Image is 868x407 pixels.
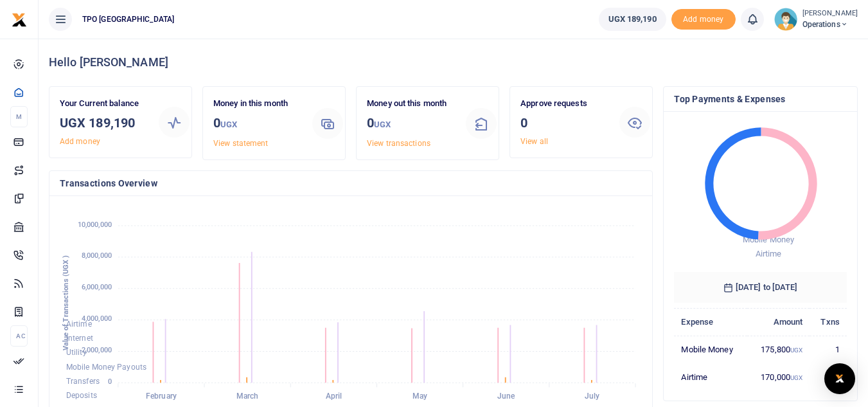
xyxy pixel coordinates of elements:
[60,113,148,132] h3: UGX 189,190
[236,392,259,401] tspan: March
[60,176,642,190] h4: Transactions Overview
[213,113,302,134] h3: 0
[367,139,430,148] a: View transactions
[790,374,802,381] small: UGX
[747,308,810,336] th: Amount
[594,8,671,31] li: Wallet ballance
[674,308,747,336] th: Expense
[520,113,609,132] h3: 0
[810,336,847,363] td: 1
[66,348,87,357] span: Utility
[671,9,736,30] span: Add money
[674,92,847,106] h4: Top Payments & Expenses
[66,334,93,343] span: Internet
[10,325,28,347] li: Ac
[802,19,858,30] span: Operations
[82,314,112,323] tspan: 4,000,000
[802,8,858,19] small: [PERSON_NAME]
[12,12,27,28] img: logo-small
[49,55,858,69] h4: Hello [PERSON_NAME]
[520,137,548,146] a: View all
[747,336,810,363] td: 175,800
[674,336,747,363] td: Mobile Money
[146,392,177,401] tspan: February
[774,8,858,31] a: profile-user [PERSON_NAME] Operations
[810,363,847,390] td: 2
[213,139,268,148] a: View statement
[66,377,100,386] span: Transfers
[756,249,782,258] span: Airtime
[367,97,456,111] p: Money out this month
[220,120,237,129] small: UGX
[66,392,97,401] span: Deposits
[66,363,146,372] span: Mobile Money Payouts
[674,363,747,390] td: Airtime
[12,14,27,24] a: logo-small logo-large logo-large
[374,120,391,129] small: UGX
[82,346,112,354] tspan: 2,000,000
[82,252,112,260] tspan: 8,000,000
[213,97,302,111] p: Money in this month
[82,284,112,292] tspan: 6,000,000
[774,8,797,31] img: profile-user
[77,14,179,25] span: TPO [GEOGRAPHIC_DATA]
[747,363,810,390] td: 170,000
[671,9,736,30] li: Toup your wallet
[674,272,847,303] h6: [DATE] to [DATE]
[60,137,100,146] a: Add money
[585,392,599,401] tspan: July
[608,13,657,26] span: UGX 189,190
[743,235,794,244] span: Mobile Money
[108,377,112,386] tspan: 0
[671,14,736,23] a: Add money
[790,347,802,354] small: UGX
[520,97,609,111] p: Approve requests
[66,320,92,329] span: Airtime
[10,106,28,127] li: M
[599,8,666,31] a: UGX 189,190
[60,97,148,111] p: Your Current balance
[367,113,456,134] h3: 0
[824,363,855,394] div: Open Intercom Messenger
[78,221,112,229] tspan: 10,000,000
[62,255,70,351] text: Value of Transactions (UGX )
[810,308,847,336] th: Txns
